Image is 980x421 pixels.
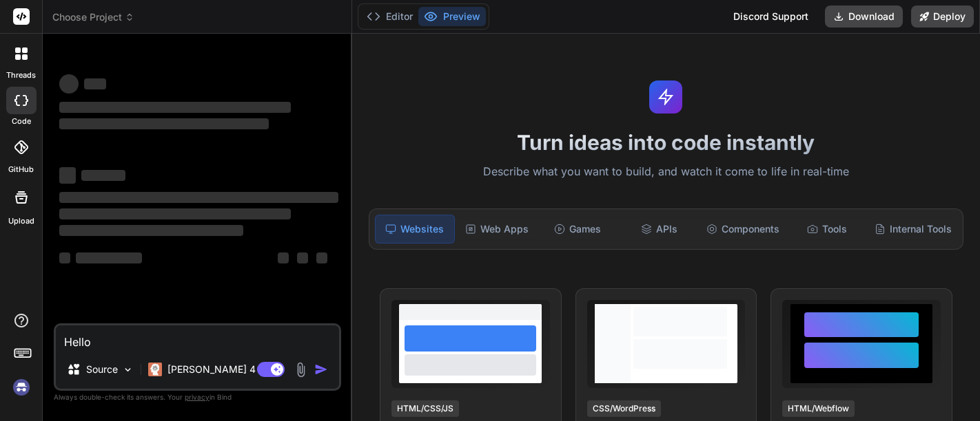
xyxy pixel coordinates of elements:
span: privacy [185,393,210,401]
div: Discord Support [725,6,817,28]
span: ‌ [59,252,70,263]
span: ‌ [278,252,289,263]
p: [PERSON_NAME] 4 S.. [167,363,270,376]
span: ‌ [297,252,308,263]
span: ‌ [59,225,243,236]
div: Web Apps [458,215,536,244]
span: ‌ [81,170,125,181]
div: Components [701,215,785,244]
label: GitHub [8,164,34,175]
span: ‌ [59,74,79,94]
span: ‌ [84,78,106,89]
button: Editor [361,7,418,26]
label: threads [6,69,36,81]
div: Tools [788,215,866,244]
span: ‌ [59,167,76,184]
span: ‌ [76,252,142,263]
label: code [12,116,31,127]
div: HTML/CSS/JS [391,400,459,417]
button: Download [825,6,903,28]
span: ‌ [59,102,291,113]
img: Pick Models [122,364,134,376]
p: Always double-check its answers. Your in Bind [54,391,341,404]
textarea: Hello [56,325,339,350]
div: Games [538,215,617,244]
span: ‌ [59,118,269,129]
p: Describe what you want to build, and watch it come to life in real-time [360,163,972,181]
span: ‌ [59,192,338,203]
span: ‌ [316,252,327,263]
div: Internal Tools [869,215,957,244]
p: Source [86,363,118,376]
div: Websites [375,215,455,244]
img: Claude 4 Sonnet [148,363,162,376]
img: icon [314,363,328,376]
span: Choose Project [52,10,134,24]
img: signin [10,376,33,399]
h1: Turn ideas into code instantly [360,130,972,155]
div: CSS/WordPress [587,400,661,417]
label: Upload [8,215,34,227]
div: APIs [620,215,698,244]
div: HTML/Webflow [782,400,855,417]
button: Deploy [911,6,974,28]
button: Preview [418,7,486,26]
img: attachment [293,362,309,378]
span: ‌ [59,208,291,219]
